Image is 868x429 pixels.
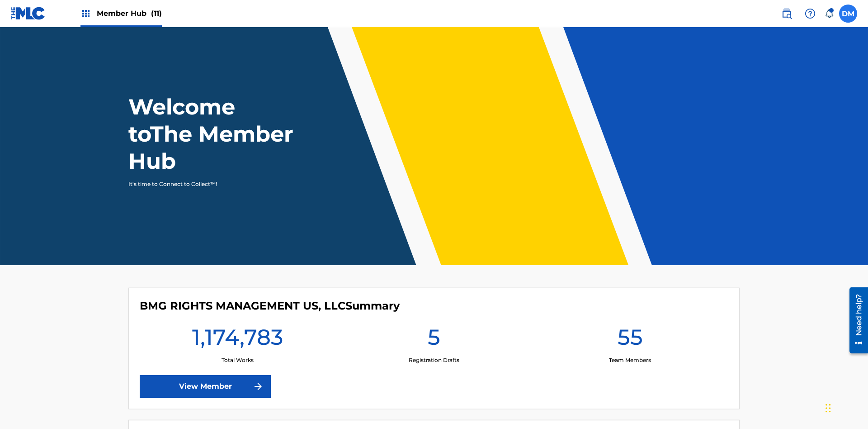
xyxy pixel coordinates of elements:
h1: 5 [428,324,440,356]
p: It's time to Connect to Collect™! [128,180,285,188]
img: Top Rightsholders [80,8,91,19]
a: View Member [140,375,271,398]
h1: 1,174,783 [192,324,283,356]
h4: BMG RIGHTS MANAGEMENT US, LLC [140,299,400,313]
iframe: Chat Widget [823,386,868,429]
p: Total Works [222,356,254,364]
div: Drag [826,395,831,422]
img: help [805,8,816,19]
iframe: Resource Center [843,284,868,358]
img: f7272a7cc735f4ea7f67.svg [253,381,264,392]
h1: Welcome to The Member Hub [128,93,297,175]
div: Notifications [825,9,834,18]
div: User Menu [839,5,857,23]
div: Help [801,5,819,23]
span: (11) [151,9,162,18]
p: Registration Drafts [409,356,459,364]
h1: 55 [618,324,643,356]
img: MLC Logo [11,7,46,20]
span: Member Hub [97,8,162,19]
a: Public Search [778,5,796,23]
p: Team Members [609,356,651,364]
img: search [781,8,792,19]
